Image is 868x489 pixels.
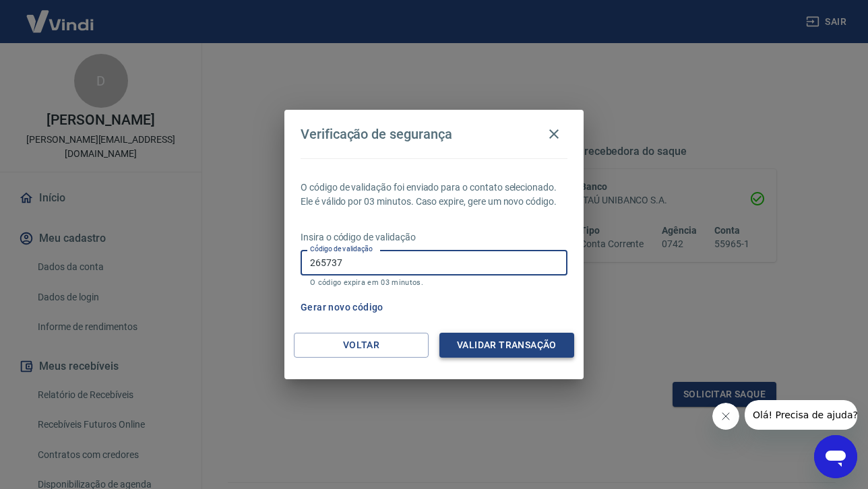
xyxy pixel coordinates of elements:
h4: Verificação de segurança [301,126,452,142]
iframe: Mensagem da empresa [745,400,857,430]
p: Insira o código de validação [301,230,567,244]
label: Código de validação [310,244,373,254]
button: Validar transação [439,333,574,358]
button: Gerar novo código [295,295,389,320]
iframe: Fechar mensagem [712,403,739,430]
iframe: Botão para abrir a janela de mensagens [814,435,857,478]
button: Voltar [294,333,429,358]
span: Olá! Precisa de ajuda? [8,9,113,20]
p: O código de validação foi enviado para o contato selecionado. Ele é válido por 03 minutos. Caso e... [301,181,567,209]
p: O código expira em 03 minutos. [310,278,558,287]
